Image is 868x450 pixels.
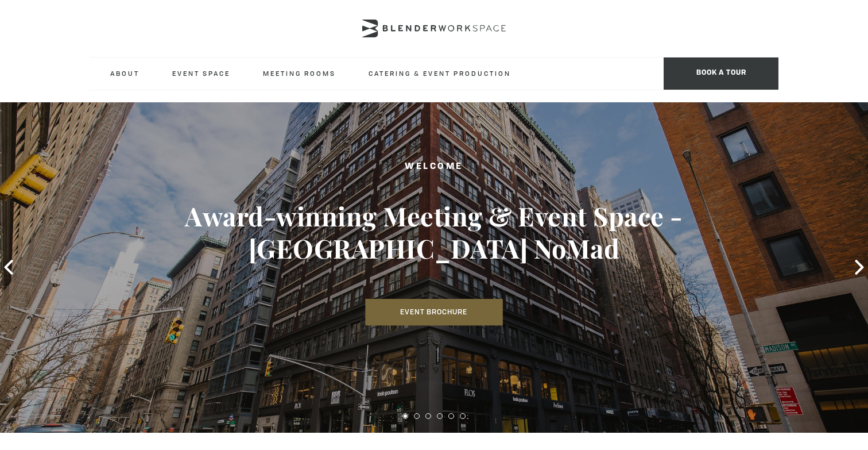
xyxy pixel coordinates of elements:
a: Meeting Rooms [254,57,345,89]
a: About [101,57,149,89]
a: Event Space [163,57,239,89]
a: Event Brochure [365,299,502,326]
a: Catering & Event Production [359,57,520,89]
iframe: Chat Widget [661,303,868,450]
h2: Welcome [44,160,825,174]
h3: Award-winning Meeting & Event Space - [GEOGRAPHIC_DATA] NoMad [44,200,825,264]
span: Book a tour [664,57,778,90]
